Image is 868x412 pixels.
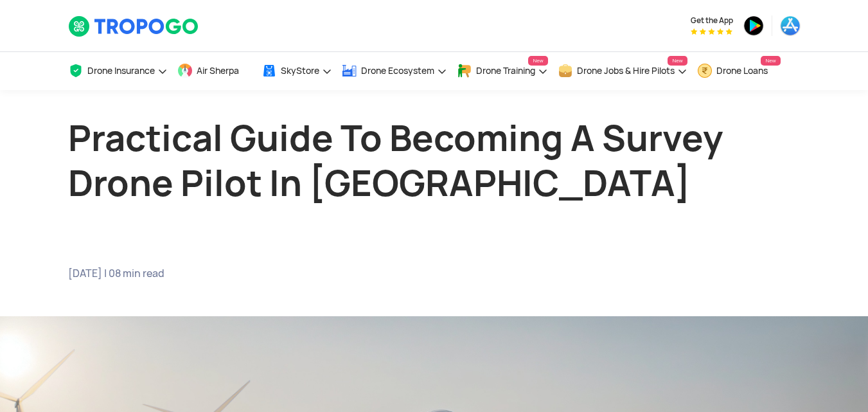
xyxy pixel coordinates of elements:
span: Drone Training [476,66,535,76]
span: Drone Insurance [87,66,155,76]
span: Drone Loans [716,66,768,76]
span: SkyStore [281,66,319,76]
img: App Raking [691,28,732,35]
a: Drone Ecosystem [342,52,447,90]
span: New [528,56,547,66]
img: ic_playstore.png [743,15,764,36]
span: New [668,56,687,66]
span: Drone Jobs & Hire Pilots [577,66,675,76]
a: SkyStore [261,52,332,90]
a: Drone LoansNew [697,52,781,90]
span: Drone Ecosystem [361,66,434,76]
a: Drone Jobs & Hire PilotsNew [558,52,687,90]
img: ic_appstore.png [780,15,801,36]
h1: Practical Guide To Becoming A Survey Drone Pilot In [GEOGRAPHIC_DATA] [68,116,801,206]
img: TropoGo Logo [68,15,200,37]
span: New [761,56,780,66]
a: Drone TrainingNew [457,52,548,90]
span: Get the App [691,15,733,26]
a: Air Sherpa [177,52,252,90]
span: Air Sherpa [197,66,239,76]
span: [DATE] | 08 min read [68,267,425,280]
a: Drone Insurance [68,52,168,90]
